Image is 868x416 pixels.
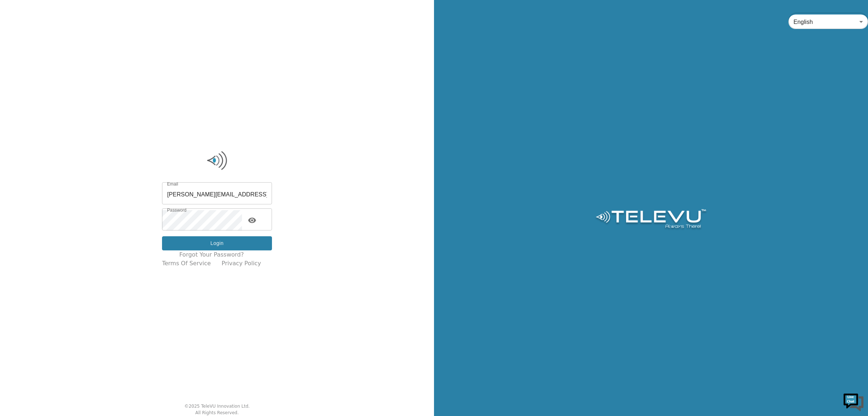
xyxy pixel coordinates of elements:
img: Logo [595,209,707,231]
img: Logo [162,150,272,171]
a: Terms of Service [162,259,211,268]
a: Privacy Policy [222,259,261,268]
div: English [788,12,868,32]
div: © 2025 TeleVU Innovation Ltd. [184,403,250,409]
img: Chat Widget [843,391,864,412]
div: All Rights Reserved. [195,409,239,416]
button: Login [162,236,272,250]
a: Forgot your password? [179,250,244,259]
button: toggle password visibility [245,213,259,228]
